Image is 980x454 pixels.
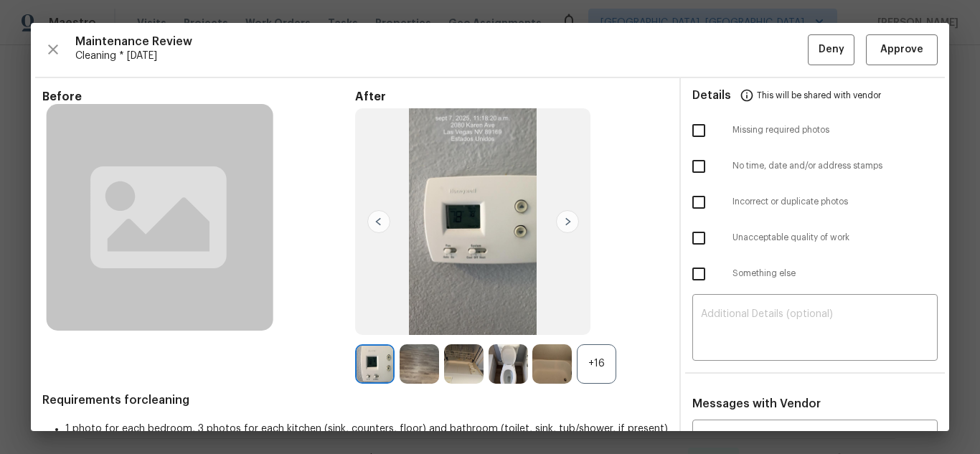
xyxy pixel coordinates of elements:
[556,210,579,233] img: right-chevron-button-url
[75,49,808,63] span: Cleaning * [DATE]
[42,90,355,104] span: Before
[65,422,668,436] li: 1 photo for each bedroom, 3 photos for each kitchen (sink, counters, floor) and bathroom (toilet,...
[367,210,390,233] img: left-chevron-button-url
[692,398,821,410] span: Messages with Vendor
[866,34,938,65] button: Approve
[732,124,938,136] span: Missing required photos
[42,393,668,407] span: Requirements for cleaning
[681,220,949,256] div: Unacceptable quality of work
[732,160,938,172] span: No time, date and/or address stamps
[732,232,938,244] span: Unacceptable quality of work
[732,196,938,208] span: Incorrect or duplicate photos
[577,344,616,384] div: +16
[75,34,808,49] span: Maintenance Review
[757,78,881,113] span: This will be shared with vendor
[880,41,923,59] span: Approve
[681,256,949,292] div: Something else
[808,34,854,65] button: Deny
[681,113,949,148] div: Missing required photos
[355,90,668,104] span: After
[732,268,938,280] span: Something else
[692,78,731,113] span: Details
[681,148,949,184] div: No time, date and/or address stamps
[819,41,844,59] span: Deny
[681,184,949,220] div: Incorrect or duplicate photos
